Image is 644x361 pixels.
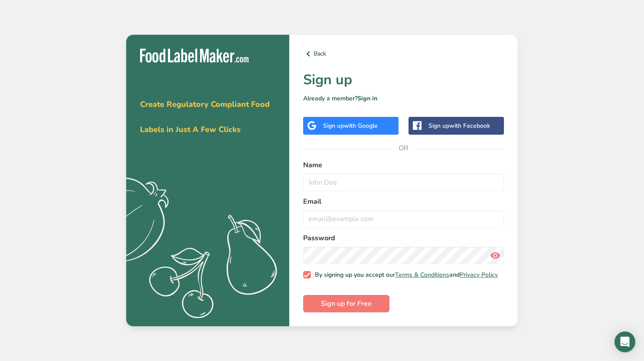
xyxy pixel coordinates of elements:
[140,49,248,63] img: Food Label Maker
[303,196,504,207] label: Email
[395,271,449,279] a: Terms & Conditions
[321,298,372,309] span: Sign up for Free
[311,271,498,279] span: By signing up you accept our and
[303,160,504,170] label: Name
[323,121,378,130] div: Sign up
[140,99,270,135] span: Create Regulatory Compliant Food Labels in Just A Few Clicks
[357,94,377,103] a: Sign in
[303,70,504,90] h1: Sign up
[344,122,378,130] span: with Google
[428,121,490,130] div: Sign up
[460,271,498,279] a: Privacy Policy
[303,94,504,103] p: Already a member?
[303,174,504,191] input: John Doe
[303,295,389,312] button: Sign up for Free
[391,135,417,161] span: OR
[615,331,635,352] div: Open Intercom Messenger
[449,122,490,130] span: with Facebook
[303,210,504,228] input: email@example.com
[303,49,504,59] a: Back
[303,233,504,243] label: Password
